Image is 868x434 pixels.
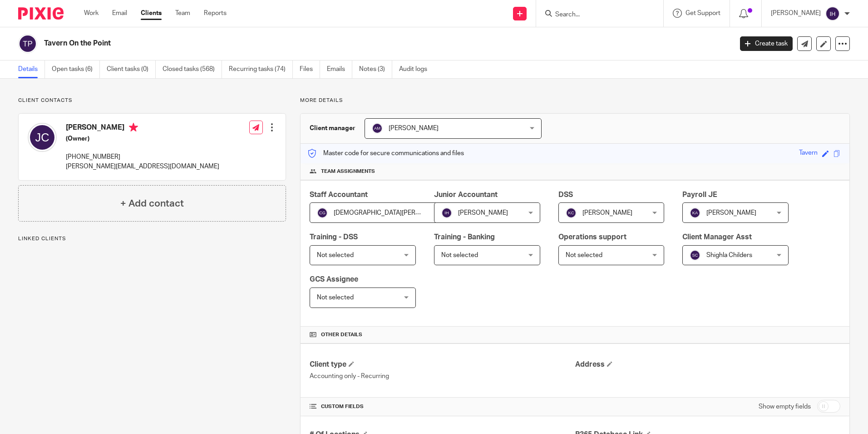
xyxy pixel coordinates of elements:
[107,61,156,78] a: Client tasks (0)
[686,10,720,16] span: Get Support
[558,233,626,241] span: Operations support
[334,210,452,216] span: [DEMOGRAPHIC_DATA][PERSON_NAME]
[327,61,352,78] a: Emails
[321,168,375,175] span: Team assignments
[112,9,127,18] a: Email
[66,152,219,161] p: [PHONE_NUMBER]
[740,36,793,51] a: Create task
[575,360,840,369] h4: Address
[66,134,219,143] h5: (Owner)
[690,250,700,261] img: svg%3E
[682,233,752,241] span: Client Manager Asst
[18,97,286,104] p: Client contacts
[175,9,190,18] a: Team
[771,9,821,18] p: [PERSON_NAME]
[307,149,464,158] p: Master code for secure communications and files
[310,276,358,283] span: GCS Assignee
[204,9,227,18] a: Reports
[129,123,138,132] i: Primary
[300,97,850,104] p: More details
[52,61,100,78] a: Open tasks (6)
[84,9,99,18] a: Work
[458,210,508,216] span: [PERSON_NAME]
[441,252,478,258] span: Not selected
[310,360,575,369] h4: Client type
[317,294,354,301] span: Not selected
[44,39,590,48] h2: Tavern On the Point
[66,162,219,171] p: [PERSON_NAME][EMAIL_ADDRESS][DOMAIN_NAME]
[825,6,840,21] img: svg%3E
[690,207,700,218] img: svg%3E
[759,402,811,411] label: Show empty fields
[310,372,575,381] p: Accounting only - Recurring
[321,331,362,338] span: Other details
[566,207,577,218] img: svg%3E
[317,252,354,258] span: Not selected
[310,233,358,241] span: Training - DSS
[66,123,219,134] h4: [PERSON_NAME]
[434,191,498,198] span: Junior Accountant
[582,210,632,216] span: [PERSON_NAME]
[229,61,293,78] a: Recurring tasks (74)
[310,403,575,410] h4: CUSTOM FIELDS
[441,207,452,218] img: svg%3E
[558,191,573,198] span: DSS
[706,210,756,216] span: [PERSON_NAME]
[310,124,355,133] h3: Client manager
[372,123,383,134] img: svg%3E
[18,7,64,20] img: Pixie
[28,123,57,152] img: svg%3E
[18,61,45,78] a: Details
[300,61,320,78] a: Files
[706,252,752,258] span: Shighla Childers
[389,125,439,131] span: [PERSON_NAME]
[18,34,37,53] img: svg%3E
[399,61,434,78] a: Audit logs
[310,191,368,198] span: Staff Accountant
[359,61,392,78] a: Notes (3)
[120,197,184,211] h4: + Add contact
[141,9,162,18] a: Clients
[163,61,222,78] a: Closed tasks (568)
[682,191,717,198] span: Payroll JE
[434,233,495,241] span: Training - Banking
[317,207,328,218] img: svg%3E
[566,252,602,258] span: Not selected
[18,235,286,242] p: Linked clients
[799,148,818,159] div: Tavern
[554,11,636,19] input: Search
